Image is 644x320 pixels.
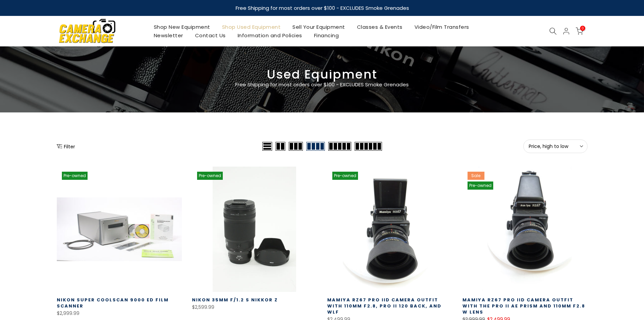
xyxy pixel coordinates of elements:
span: Price, high to low [529,143,582,149]
strong: Free Shipping for most orders over $100 - EXCLUDES Smoke Grenades [235,4,409,12]
h3: Used Equipment [57,70,588,79]
a: Information and Policies [232,31,308,40]
a: Shop Used Equipment [216,23,287,31]
div: $2,599.99 [192,303,317,312]
a: Nikon Super Coolscan 9000 ED Film Scanner [57,297,169,309]
a: Newsletter [148,31,189,40]
div: $2,999.99 [57,309,182,318]
a: Sell Your Equipment [287,23,351,31]
a: Nikon 35mm f/1.2 S Nikkor Z [192,297,278,303]
button: Show filters [57,143,75,150]
a: Mamiya RZ67 Pro IID Camera Outfit with 110MM F2.8, Pro II 120 Back, and WLF [327,297,442,315]
a: Financing [308,31,345,40]
p: Free Shipping for most orders over $100 - EXCLUDES Smoke Grenades [195,81,449,89]
button: Price, high to low [523,140,588,153]
a: Mamiya RZ67 Pro IID Camera Outfit with the Pro II AE Prism and 110MM F2.8 W Lens [462,297,585,315]
a: Classes & Events [351,23,408,31]
a: Contact Us [189,31,232,40]
span: 0 [580,26,585,31]
a: Shop New Equipment [148,23,216,31]
a: 0 [576,27,583,35]
a: Video/Film Transfers [408,23,475,31]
